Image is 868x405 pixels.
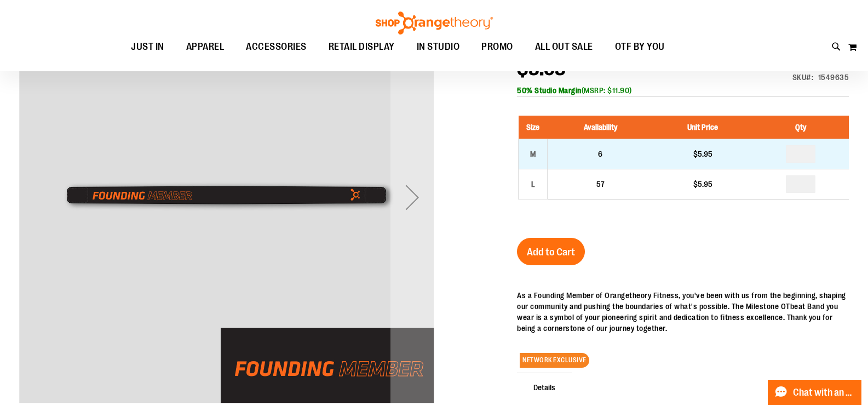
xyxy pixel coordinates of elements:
span: ACCESSORIES [246,35,307,59]
span: ALL OUT SALE [535,35,593,59]
button: Chat with an Expert [768,380,862,405]
img: Shop Orangetheory [374,12,495,35]
div: $5.95 [659,149,747,159]
div: (MSRP: $11.90) [517,85,849,96]
span: 6 [598,150,602,158]
div: As a Founding Member of Orangetheory Fitness, you've been with us from the beginning, shaping our... [517,290,849,334]
span: Add to Cart [527,246,575,258]
b: 50% Studio Margin [517,86,582,95]
th: Availability [548,116,653,139]
div: M [525,146,541,162]
span: OTF BY YOU [615,35,665,59]
th: Unit Price [653,116,752,139]
span: APPAREL [186,35,225,59]
div: L [525,176,541,192]
div: $5.95 [659,179,747,190]
span: JUST IN [131,35,164,59]
span: Chat with an Expert [793,387,855,398]
span: Details [517,373,572,401]
button: Add to Cart [517,238,585,265]
div: 1549635 [818,72,849,83]
strong: SKU [792,73,814,82]
th: Qty [752,116,849,139]
span: NETWORK EXCLUSIVE [520,353,589,368]
span: RETAIL DISPLAY [329,35,395,59]
span: PROMO [481,35,513,59]
th: Size [519,116,548,139]
span: IN STUDIO [417,35,460,59]
span: 57 [596,180,605,189]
